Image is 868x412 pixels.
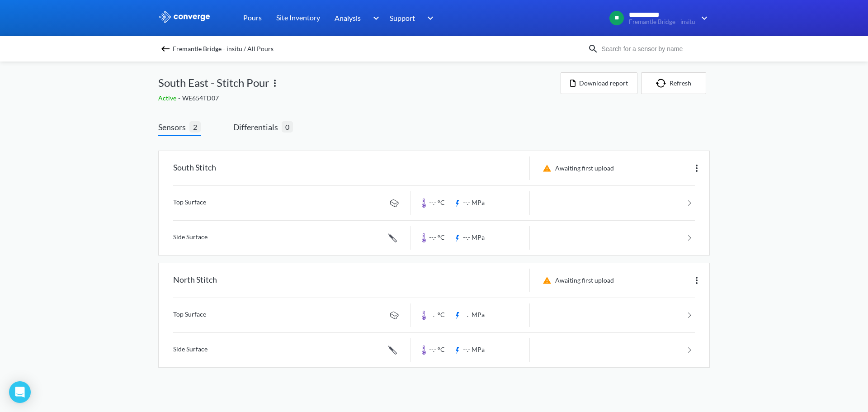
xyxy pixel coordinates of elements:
[656,79,670,88] img: icon-refresh.svg
[282,121,293,133] span: 0
[537,275,617,286] div: Awaiting first upload
[695,13,710,24] img: downArrow.svg
[641,72,706,94] button: Refresh
[537,163,617,174] div: Awaiting first upload
[335,12,361,24] span: Analysis
[158,74,269,91] span: South East - Stitch Pour
[561,72,637,94] button: Download report
[599,44,708,54] input: Search for a sensor by name
[233,121,282,133] span: Differentials
[173,43,274,55] span: Fremantle Bridge - insitu / All Pours
[269,78,280,89] img: more.svg
[158,121,189,133] span: Sensors
[691,275,702,286] img: more.svg
[588,43,599,54] img: icon-search.svg
[390,12,415,24] span: Support
[158,94,178,102] span: Active
[570,80,576,87] img: icon-file.svg
[178,94,182,102] span: -
[160,43,171,54] img: backspace.svg
[173,156,216,180] div: South Stitch
[189,121,201,133] span: 2
[691,163,702,174] img: more.svg
[629,19,695,25] span: Fremantle Bridge - insitu
[158,11,211,23] img: logo_ewhite.svg
[421,13,436,24] img: downArrow.svg
[9,381,31,403] div: Open Intercom Messenger
[367,13,382,24] img: downArrow.svg
[173,269,217,292] div: North Stitch
[158,93,561,103] div: WE654TD07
